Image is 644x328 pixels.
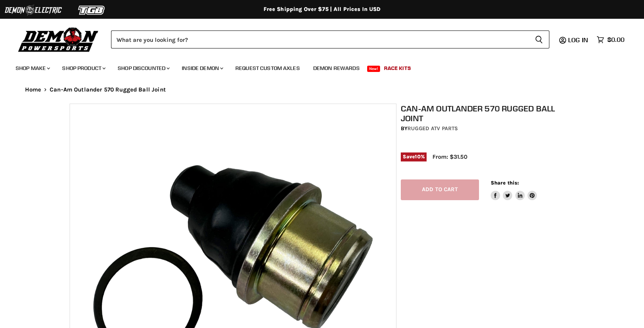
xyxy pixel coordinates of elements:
button: Search [529,30,549,48]
span: Can-Am Outlander 570 Rugged Ball Joint [50,86,166,93]
span: New! [367,66,380,72]
div: Free Shipping Over $75 | All Prices In USD [9,6,635,13]
span: Save % [401,152,427,161]
a: $0.00 [593,34,628,45]
input: Search [111,30,529,48]
span: $0.00 [607,36,624,43]
a: Inside Demon [176,60,228,76]
a: Demon Rewards [307,60,366,76]
a: Request Custom Axles [230,60,306,76]
span: 10 [415,154,420,160]
nav: Breadcrumbs [9,86,635,93]
a: Log in [565,36,593,43]
img: Demon Powersports [16,25,101,53]
img: Demon Electric Logo 2 [4,3,63,18]
ul: Main menu [10,57,622,76]
a: Race Kits [378,60,417,76]
aside: Share this: [491,179,537,200]
a: Shop Product [56,60,110,76]
form: Product [111,30,549,48]
a: Rugged ATV Parts [407,125,458,132]
span: Log in [568,36,588,44]
a: Shop Discounted [112,60,174,76]
img: TGB Logo 2 [63,3,121,18]
span: Share this: [491,180,519,186]
div: by [401,124,579,133]
h1: Can-Am Outlander 570 Rugged Ball Joint [401,104,579,123]
span: From: $31.50 [432,153,467,160]
a: Shop Make [10,60,55,76]
a: Home [25,86,41,93]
